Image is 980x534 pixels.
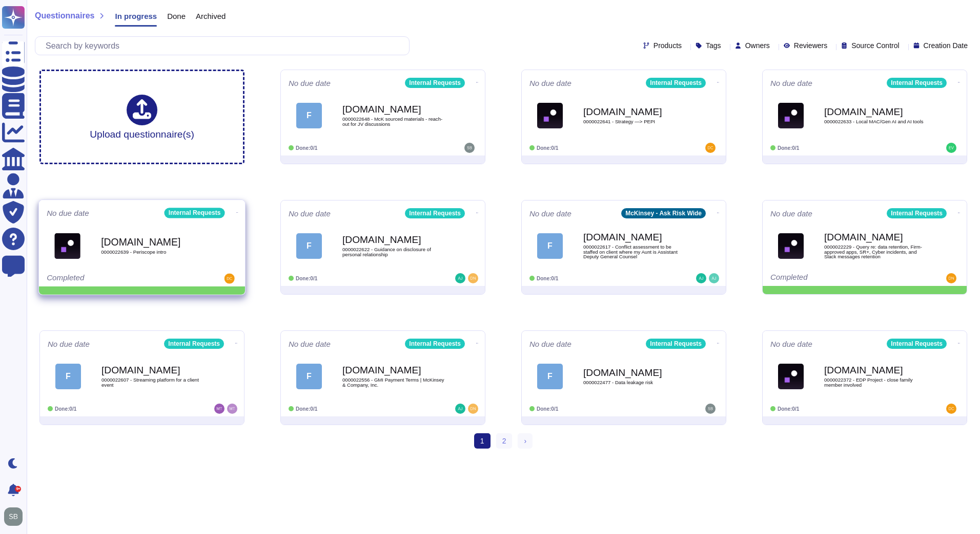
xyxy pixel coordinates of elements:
[54,233,80,259] img: Logo
[621,208,706,218] div: McKinsey - Ask Risk Wide
[851,42,899,49] span: Source Control
[696,273,706,283] img: user
[35,12,94,20] span: Questionnaires
[887,208,947,218] div: Internal Requests
[537,145,558,151] span: Done: 0/1
[824,365,927,375] b: [DOMAIN_NAME]
[583,232,686,242] b: [DOMAIN_NAME]
[15,486,21,492] div: 9+
[529,79,571,87] span: No due date
[583,107,686,117] b: [DOMAIN_NAME]
[296,364,322,389] div: F
[468,273,478,283] img: user
[296,276,317,281] span: Done: 0/1
[455,273,465,283] img: user
[165,208,225,218] div: Internal Requests
[48,340,90,348] span: No due date
[778,364,804,389] img: Logo
[583,368,686,377] b: [DOMAIN_NAME]
[770,79,812,87] span: No due date
[537,276,558,281] span: Done: 0/1
[770,210,812,217] span: No due date
[342,247,445,257] span: 0000022622 - Guidance on disclosure of personal relationship
[778,145,799,151] span: Done: 0/1
[296,145,317,151] span: Done: 0/1
[167,12,186,20] span: Done
[778,406,799,412] span: Done: 0/1
[537,406,558,412] span: Done: 0/1
[474,433,491,449] span: 1
[164,339,224,349] div: Internal Requests
[55,406,76,412] span: Done: 0/1
[824,119,927,124] span: 0000022633 - Local MAC/Gen AI and AI tools
[2,505,30,528] button: user
[296,103,322,128] div: F
[583,119,686,124] span: 0000022641 - Strategy —> PEPI
[770,273,896,283] div: Completed
[55,364,81,389] div: F
[296,233,322,259] div: F
[468,404,478,414] img: user
[946,143,956,153] img: user
[946,273,956,283] img: user
[405,339,465,349] div: Internal Requests
[342,117,445,126] span: 0000022648 - McK sourced materials - reach-out for JV discussions
[824,232,927,242] b: [DOMAIN_NAME]
[342,104,445,114] b: [DOMAIN_NAME]
[646,339,706,349] div: Internal Requests
[455,404,465,414] img: user
[405,78,465,88] div: Internal Requests
[101,377,204,387] span: 0000022607 - Streaming platform for a client event
[289,340,331,348] span: No due date
[47,274,174,284] div: Completed
[583,380,686,385] span: 0000022477 - Data leakage risk
[646,78,706,88] div: Internal Requests
[706,42,721,49] span: Tags
[778,103,804,128] img: Logo
[40,37,409,55] input: Search by keywords
[296,406,317,412] span: Done: 0/1
[289,79,331,87] span: No due date
[4,507,23,526] img: user
[115,12,157,20] span: In progress
[924,42,968,49] span: Creation Date
[537,233,563,259] div: F
[529,210,571,217] span: No due date
[583,244,686,259] span: 0000022617 - Conflict assessment to be staffed on client where my Aunt is Assistant Deputy Genera...
[770,340,812,348] span: No due date
[537,103,563,128] img: Logo
[342,235,445,244] b: [DOMAIN_NAME]
[824,377,927,387] span: 0000022372 - EDP Project - close family member involved
[405,208,465,218] div: Internal Requests
[824,107,927,117] b: [DOMAIN_NAME]
[101,237,205,247] b: [DOMAIN_NAME]
[745,42,770,49] span: Owners
[705,143,716,153] img: user
[101,250,205,255] span: 0000022639 - Periscope intro
[537,364,563,389] div: F
[224,274,235,284] img: user
[496,433,513,449] a: 2
[794,42,827,49] span: Reviewers
[824,244,927,259] span: 0000022229 - Query re: data retention, Firm-approved apps, SR+, Cyber incidents, and Slack messag...
[524,437,526,445] span: ›
[709,273,719,283] img: user
[529,340,571,348] span: No due date
[227,404,237,414] img: user
[654,42,682,49] span: Products
[342,365,445,375] b: [DOMAIN_NAME]
[464,143,475,153] img: user
[946,404,956,414] img: user
[196,12,226,20] span: Archived
[705,404,716,414] img: user
[887,78,947,88] div: Internal Requests
[101,365,204,375] b: [DOMAIN_NAME]
[90,95,194,139] div: Upload questionnaire(s)
[887,339,947,349] div: Internal Requests
[778,233,804,259] img: Logo
[47,209,89,217] span: No due date
[289,210,331,217] span: No due date
[342,377,445,387] span: 0000022556 - GMI Payment Terms | McKinsey & Company, Inc.
[214,404,224,414] img: user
